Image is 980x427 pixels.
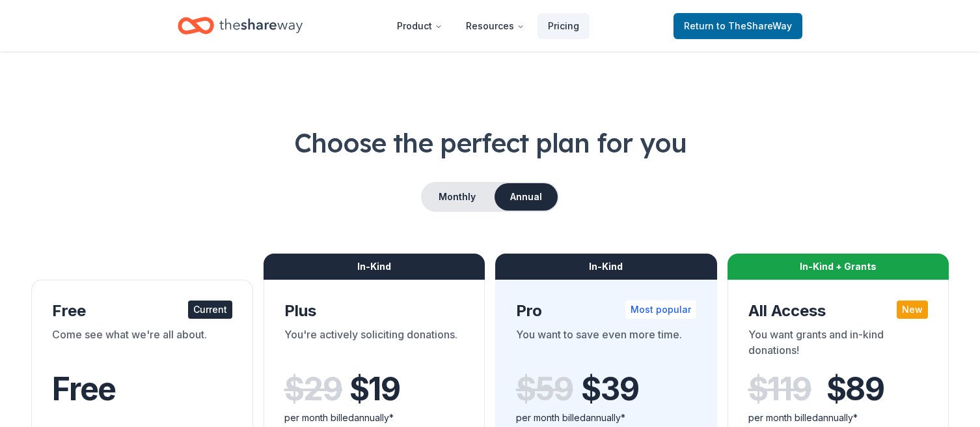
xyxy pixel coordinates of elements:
span: to TheShareWay [716,20,792,31]
div: You're actively soliciting donations. [284,327,465,363]
span: $ 89 [826,371,884,407]
a: Home [178,10,303,41]
a: Pricing [538,13,590,39]
span: Return [684,18,792,34]
span: $ 19 [349,371,400,407]
div: Come see what we're all about. [52,327,232,363]
div: New [897,301,928,319]
div: All Access [748,301,929,321]
div: Free [52,301,232,321]
div: Current [188,301,232,319]
h1: Choose the perfect plan for you [31,125,949,161]
span: $ 39 [581,371,638,407]
div: per month billed annually* [748,410,929,426]
nav: Main [387,10,590,41]
div: You want grants and in-kind donations! [748,327,929,363]
div: In-Kind + Grants [728,254,949,280]
a: Returnto TheShareWay [674,13,802,39]
div: per month billed annually* [284,410,465,426]
span: Free [52,370,116,408]
button: Monthly [422,183,492,211]
div: Pro [516,301,696,321]
div: In-Kind [264,254,485,280]
button: Product [387,13,453,39]
div: In-Kind [495,254,717,280]
button: Resources [456,13,535,39]
div: per month billed annually* [516,410,696,426]
div: Most popular [625,301,696,319]
div: Plus [284,301,465,321]
button: Annual [495,183,558,211]
div: You want to save even more time. [516,327,696,363]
